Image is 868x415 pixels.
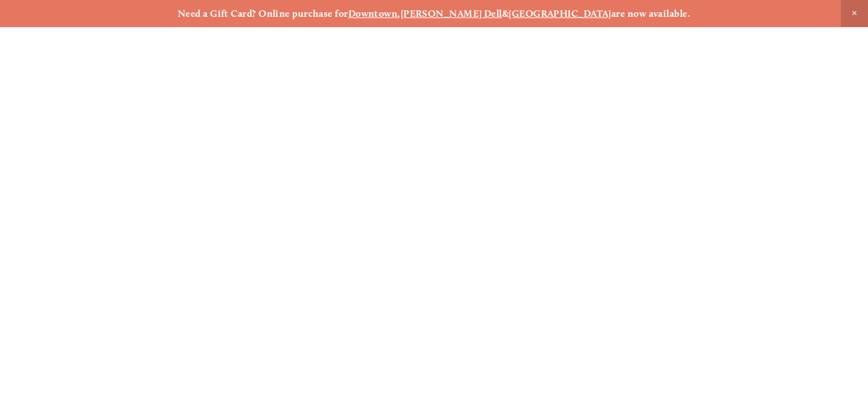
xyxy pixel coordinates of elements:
[397,8,400,19] strong: ,
[509,8,611,19] a: [GEOGRAPHIC_DATA]
[502,8,509,19] strong: &
[348,8,398,19] a: Downtown
[611,8,690,19] strong: are now available.
[401,8,502,19] a: [PERSON_NAME] Dell
[178,8,348,19] strong: Need a Gift Card? Online purchase for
